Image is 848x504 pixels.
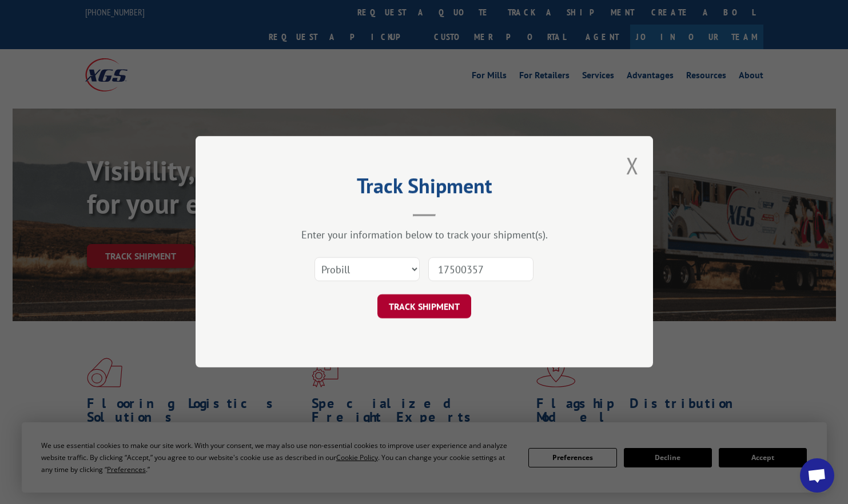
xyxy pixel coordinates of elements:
[626,150,639,181] button: Close modal
[377,295,471,319] button: TRACK SHIPMENT
[253,178,596,199] h2: Track Shipment
[253,229,596,242] div: Enter your information below to track your shipment(s).
[428,258,534,282] input: Number(s)
[800,458,834,493] a: Open chat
